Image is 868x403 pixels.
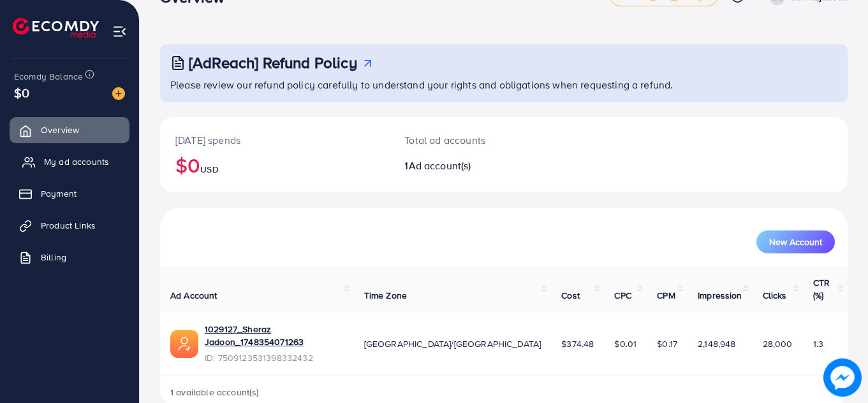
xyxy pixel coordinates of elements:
a: Overview [10,117,129,143]
span: Impression [698,289,742,302]
a: Payment [10,181,129,206]
span: 28,000 [763,337,793,350]
span: 2,148,948 [698,337,735,350]
img: image [823,358,862,397]
span: [GEOGRAPHIC_DATA]/[GEOGRAPHIC_DATA] [364,337,541,350]
p: Total ad accounts [404,132,546,148]
span: CPC [614,289,631,302]
span: 1 available account(s) [170,386,260,399]
span: ID: 7509123531398332432 [205,351,344,364]
span: Ad Account [170,289,217,302]
h3: [AdReach] Refund Policy [189,53,357,72]
a: Product Links [10,213,129,238]
span: Cost [561,289,580,302]
span: CPM [657,289,675,302]
span: Time Zone [364,289,407,302]
a: My ad accounts [10,149,129,174]
span: Ad account(s) [409,159,471,173]
span: $374.48 [561,337,594,350]
span: Overview [41,124,79,136]
a: Billing [10,244,129,270]
a: 1029127_Sheraz Jadoon_1748354071263 [205,323,344,349]
span: Payment [41,187,77,200]
span: $0.01 [614,337,636,350]
span: USD [200,163,218,176]
img: menu [112,24,127,39]
span: Product Links [41,219,96,232]
span: CTR (%) [813,276,830,302]
span: $0.17 [657,337,677,350]
span: Ecomdy Balance [14,70,83,83]
span: My ad accounts [44,155,109,168]
span: $0 [14,83,29,102]
button: New Account [756,230,835,253]
img: ic-ads-acc.e4c84228.svg [170,330,198,358]
span: Clicks [763,289,787,302]
span: Billing [41,251,66,264]
img: logo [13,18,99,38]
h2: $0 [175,153,374,177]
span: New Account [769,237,822,246]
h2: 1 [404,160,546,172]
p: [DATE] spends [175,132,374,148]
p: Please review our refund policy carefully to understand your rights and obligations when requesti... [170,77,840,92]
img: image [112,87,125,100]
span: 1.3 [813,337,823,350]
